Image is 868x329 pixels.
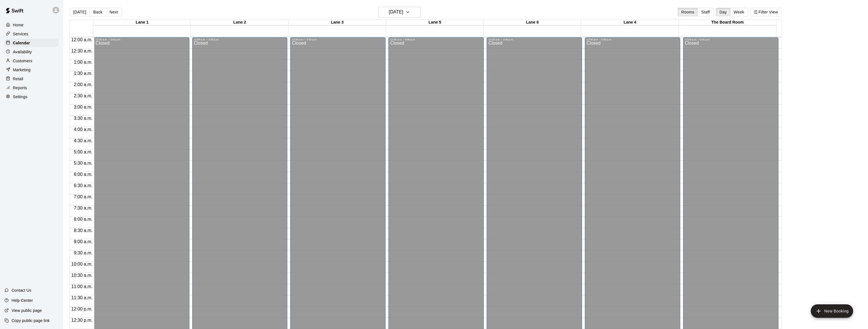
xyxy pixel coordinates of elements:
div: 12:00 a.m. – 3:00 p.m. [194,38,286,41]
p: Help Center [12,298,33,303]
span: 4:00 a.m. [72,127,94,132]
span: 8:30 a.m. [72,228,94,233]
div: 12:00 a.m. – 3:00 p.m. [292,38,384,41]
span: 11:30 a.m. [70,295,94,300]
span: 12:00 a.m. [70,37,94,42]
span: 10:00 a.m. [70,262,94,266]
div: The Board Room [679,20,777,25]
p: Services [13,31,28,37]
div: Lane 1 [93,20,191,25]
a: Marketing [4,66,59,74]
span: 10:30 a.m. [70,273,94,278]
div: 12:00 a.m. – 3:00 p.m. [488,38,580,41]
span: 1:30 a.m. [72,71,94,76]
div: Lane 2 [191,20,288,25]
span: 6:30 a.m. [72,183,94,188]
p: View public page [12,308,42,313]
span: 9:30 a.m. [72,250,94,255]
button: Filter View [750,8,782,16]
div: 12:00 a.m. – 3:00 p.m. [587,38,679,41]
a: Retail [4,75,59,83]
span: 2:30 a.m. [72,93,94,98]
button: [DATE] [378,7,420,17]
p: Copy public page link [12,318,50,323]
button: Day [716,8,730,16]
p: Retail [13,76,23,82]
div: Lane 5 [386,20,484,25]
p: Marketing [13,67,31,73]
p: Contact Us [12,287,31,293]
span: 12:30 a.m. [70,49,94,53]
button: Rooms [678,8,698,16]
p: Calendar [13,40,30,46]
div: Lane 6 [484,20,581,25]
p: Home [13,22,24,28]
a: Home [4,21,59,29]
span: 7:00 a.m. [72,194,94,199]
a: Services [4,30,59,38]
div: 12:00 a.m. – 3:00 p.m. [685,38,777,41]
span: 3:00 a.m. [72,105,94,109]
a: Reports [4,84,59,92]
a: Availability [4,48,59,56]
div: 12:00 a.m. – 3:00 p.m. [96,38,188,41]
span: 2:00 a.m. [72,82,94,87]
h6: [DATE] [389,8,403,16]
span: 12:00 p.m. [70,307,94,311]
p: Availability [13,49,32,55]
a: Calendar [4,39,59,47]
span: 1:00 a.m. [72,60,94,65]
span: 6:00 a.m. [72,172,94,177]
button: Back [90,8,106,16]
span: 3:30 a.m. [72,116,94,121]
span: 7:30 a.m. [72,206,94,210]
button: Week [730,8,748,16]
span: 5:00 a.m. [72,149,94,154]
span: 12:30 p.m. [70,318,94,323]
button: Next [106,8,122,16]
a: Customers [4,57,59,65]
div: Lane 4 [581,20,679,25]
span: 8:00 a.m. [72,217,94,222]
p: Customers [13,58,32,64]
span: 4:30 a.m. [72,138,94,143]
div: 12:00 a.m. – 3:00 p.m. [390,38,482,41]
p: Reports [13,85,27,91]
button: [DATE] [70,8,90,16]
p: Settings [13,94,28,100]
span: 11:00 a.m. [70,284,94,289]
div: Lane 3 [288,20,386,25]
span: 9:00 a.m. [72,239,94,244]
span: 5:30 a.m. [72,161,94,165]
a: Settings [4,93,59,101]
button: Staff [698,8,714,16]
